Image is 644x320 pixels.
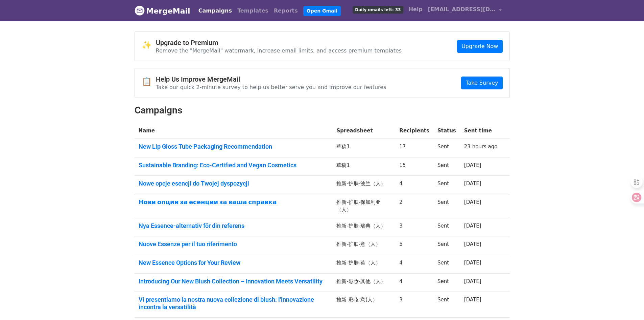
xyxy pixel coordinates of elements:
[332,123,395,139] th: Spreadsheet
[433,236,460,255] td: Sent
[350,3,406,16] a: Daily emails left: 33
[433,218,460,236] td: Sent
[139,278,329,285] a: Introducing Our New Blush Collection – Innovation Meets Versatility
[433,255,460,274] td: Sent
[457,40,502,53] a: Upgrade Now
[395,176,433,194] td: 4
[135,123,333,139] th: Name
[156,47,402,54] p: Remove the "MergeMail" watermark, increase email limits, and access premium templates
[395,218,433,236] td: 3
[135,105,510,116] h2: Campaigns
[196,4,235,18] a: Campaigns
[135,4,190,18] a: MergeMail
[433,273,460,292] td: Sent
[332,176,395,194] td: 推新-护肤-波兰（人）
[433,292,460,318] td: Sent
[139,198,329,206] a: Нови опции за есенции за ваша справка
[139,259,329,266] a: New Essence Options for Your Review
[460,123,502,139] th: Sent time
[332,273,395,292] td: 推新-彩妆-其他（人）
[433,139,460,157] td: Sent
[332,292,395,318] td: 推新-彩妆-意(人）
[235,4,271,18] a: Templates
[433,194,460,218] td: Sent
[332,255,395,274] td: 推新-护肤-英（人）
[142,40,156,50] span: ✨
[156,84,386,91] p: Take our quick 2-minute survey to help us better serve you and improve our features
[395,292,433,318] td: 3
[332,218,395,236] td: 推新-护肤-瑞典（人）
[433,176,460,194] td: Sent
[428,5,496,14] span: [EMAIL_ADDRESS][DOMAIN_NAME]
[395,194,433,218] td: 2
[271,4,301,18] a: Reports
[406,3,425,16] a: Help
[395,236,433,255] td: 5
[433,157,460,176] td: Sent
[139,296,329,311] a: Vi presentiamo la nostra nuova collezione di blush: l'innovazione incontra la versatilità
[142,77,156,87] span: 📋
[139,222,329,230] a: Nya Essence-alternativ för din referens
[425,3,504,19] a: [EMAIL_ADDRESS][DOMAIN_NAME]
[332,157,395,176] td: 草稿1
[395,273,433,292] td: 4
[395,157,433,176] td: 15
[464,144,498,150] a: 23 hours ago
[464,180,481,187] a: [DATE]
[139,180,329,187] a: Nowe opcje esencji do Twojej dyspozycji
[464,241,481,247] a: [DATE]
[332,194,395,218] td: 推新-护肤-保加利亚（人）
[156,75,386,83] h4: Help Us Improve MergeMail
[464,260,481,266] a: [DATE]
[395,123,433,139] th: Recipients
[332,139,395,157] td: 草稿1
[139,162,329,169] a: Sustainable Branding: Eco-Certified and Vegan Cosmetics
[464,223,481,229] a: [DATE]
[461,77,502,89] a: Take Survey
[303,6,341,16] a: Open Gmail
[464,278,481,284] a: [DATE]
[135,5,145,16] img: MergeMail logo
[464,297,481,303] a: [DATE]
[156,39,402,47] h4: Upgrade to Premium
[464,199,481,205] a: [DATE]
[139,143,329,150] a: New Lip Gloss Tube Packaging Recommendation
[395,139,433,157] td: 17
[433,123,460,139] th: Status
[395,255,433,274] td: 4
[139,240,329,248] a: Nuove Essenze per il tuo riferimento
[332,236,395,255] td: 推新-护肤-意（人）
[353,6,403,14] span: Daily emails left: 33
[464,162,481,168] a: [DATE]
